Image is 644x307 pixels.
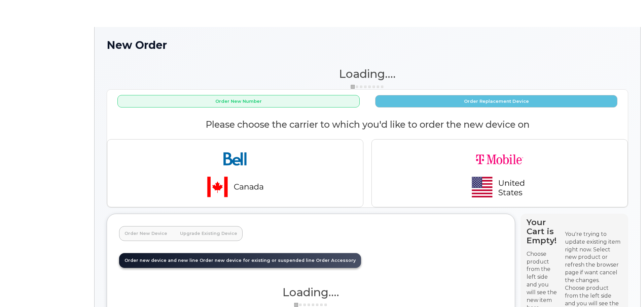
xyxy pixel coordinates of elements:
[119,286,503,298] h1: Loading....
[200,258,315,263] span: Order new device for existing or suspended line
[316,258,356,263] span: Order Accessory
[565,231,622,284] div: You're trying to update existing item right now. Select new product or refresh the browser page i...
[188,145,282,202] img: bell-18aeeabaf521bd2b78f928a02ee3b89e57356879d39bd386a17a7cccf8069aed.png
[124,258,198,263] span: Order new device and new line
[375,95,617,108] button: Order Replacement Device
[527,218,559,245] h4: Your Cart is Empty!
[119,226,173,241] a: Order New Device
[351,84,384,89] img: ajax-loader-3a6953c30dc77f0bf724df975f13086db4f4c1262e45940f03d1251963f1bf2e.gif
[453,145,547,202] img: t-mobile-78392d334a420d5b7f0e63d4fa81f6287a21d394dc80d677554bb55bbab1186f.png
[107,39,628,51] h1: New Order
[117,95,360,108] button: Order New Number
[175,226,243,241] a: Upgrade Existing Device
[107,68,628,80] h1: Loading....
[107,120,628,130] h2: Please choose the carrier to which you'd like to order the new device on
